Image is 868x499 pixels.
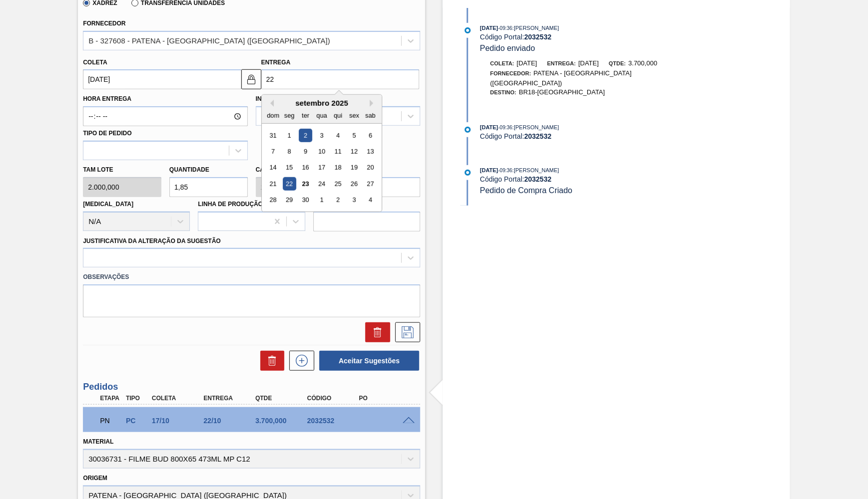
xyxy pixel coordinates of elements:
div: Choose segunda-feira, 15 de setembro de 2025 [282,161,296,175]
div: qua [315,109,328,122]
div: dom [266,109,280,122]
label: Incoterm [256,95,288,102]
label: Observações [83,270,420,284]
div: Choose sexta-feira, 26 de setembro de 2025 [347,177,361,191]
label: Material [83,438,113,445]
div: 3.700,000 [253,417,310,425]
div: ter [299,109,312,122]
strong: 2032532 [524,175,552,183]
div: Choose sexta-feira, 19 de setembro de 2025 [347,161,361,175]
div: Choose domingo, 31 de agosto de 2025 [266,129,280,142]
div: Choose quarta-feira, 10 de setembro de 2025 [315,145,328,158]
span: - 09:36 [498,25,512,31]
div: Qtde [253,395,310,402]
div: Choose sexta-feira, 5 de setembro de 2025 [347,129,361,142]
div: Choose segunda-feira, 29 de setembro de 2025 [282,194,296,207]
label: Linha de Produção [198,201,263,208]
strong: 2032532 [524,33,552,41]
div: Choose segunda-feira, 22 de setembro de 2025 [282,177,296,191]
label: Quantidade [169,166,209,173]
div: Choose quinta-feira, 25 de setembro de 2025 [331,177,345,191]
div: setembro 2025 [262,99,382,107]
div: Código Portal: [480,33,718,41]
div: Choose quinta-feira, 2 de outubro de 2025 [331,194,345,207]
input: dd/mm/yyyy [261,69,419,89]
button: Aceitar Sugestões [319,351,419,371]
div: Choose segunda-feira, 8 de setembro de 2025 [282,145,296,158]
div: Código [305,395,362,402]
div: Choose domingo, 28 de setembro de 2025 [266,194,280,207]
span: Coleta: [490,60,514,66]
div: Choose quinta-feira, 18 de setembro de 2025 [331,161,345,175]
img: locked [245,73,257,85]
label: Coleta [83,59,107,66]
span: Pedido enviado [480,44,535,52]
div: Salvar Sugestão [390,322,420,342]
label: Hora Entrega [83,92,247,106]
div: B - 327608 - PATENA - [GEOGRAPHIC_DATA] ([GEOGRAPHIC_DATA]) [88,36,330,45]
div: 2032532 [305,417,362,425]
div: Choose sábado, 6 de setembro de 2025 [363,129,377,142]
div: Choose sábado, 27 de setembro de 2025 [363,177,377,191]
span: Entrega: [547,60,576,66]
div: Choose segunda-feira, 1 de setembro de 2025 [282,129,296,142]
div: Choose terça-feira, 16 de setembro de 2025 [299,161,312,175]
span: [DATE] [578,59,599,67]
span: Destino: [490,89,517,95]
div: Choose sexta-feira, 3 de outubro de 2025 [347,194,361,207]
span: - 09:36 [498,168,512,173]
div: Choose quarta-feira, 1 de outubro de 2025 [315,194,328,207]
div: Excluir Sugestões [255,351,284,371]
div: Choose sábado, 20 de setembro de 2025 [363,161,377,175]
div: Nova sugestão [284,351,314,371]
div: Pedido em Negociação [97,410,124,432]
div: PO [356,395,414,402]
label: Justificativa da Alteração da Sugestão [83,238,221,245]
span: : [PERSON_NAME] [512,167,559,173]
div: Choose terça-feira, 30 de setembro de 2025 [299,194,312,207]
div: Aceitar Sugestões [314,350,420,372]
div: Choose domingo, 21 de setembro de 2025 [266,177,280,191]
span: [DATE] [517,59,537,67]
div: Choose sábado, 4 de outubro de 2025 [363,194,377,207]
div: Choose quarta-feira, 3 de setembro de 2025 [315,129,328,142]
span: : [PERSON_NAME] [512,124,559,130]
div: Excluir Sugestão [360,322,390,342]
label: Carros [256,166,282,173]
div: sex [347,109,361,122]
div: Choose sábado, 13 de setembro de 2025 [363,145,377,158]
button: locked [241,69,261,89]
span: BR18-[GEOGRAPHIC_DATA] [519,88,605,96]
div: Código Portal: [480,175,718,183]
span: - 09:36 [498,125,512,130]
div: Choose terça-feira, 9 de setembro de 2025 [299,145,312,158]
div: Entrega [201,395,258,402]
input: dd/mm/yyyy [83,69,241,89]
label: Fornecedor [83,20,125,27]
div: Choose sexta-feira, 12 de setembro de 2025 [347,145,361,158]
p: PN [100,417,121,425]
img: atual [465,27,471,33]
label: [MEDICAL_DATA] [83,201,133,208]
button: Previous Month [267,100,274,107]
div: Coleta [149,395,207,402]
span: Pedido de Compra Criado [480,186,573,195]
div: Choose domingo, 14 de setembro de 2025 [266,161,280,175]
div: Código Portal: [480,132,718,140]
button: Next Month [370,100,377,107]
span: [DATE] [480,167,498,173]
img: atual [465,127,471,133]
label: Origem [83,475,107,482]
div: Choose terça-feira, 23 de setembro de 2025 [299,177,312,191]
span: Qtde: [609,60,626,66]
label: Tipo de pedido [83,130,131,137]
span: [DATE] [480,124,498,130]
div: seg [282,109,296,122]
span: : [PERSON_NAME] [512,25,559,31]
span: [DATE] [480,25,498,31]
strong: 2032532 [524,132,552,140]
label: Entrega [261,59,291,66]
span: Fornecedor: [490,70,531,76]
div: Pedido de Compra [123,417,150,425]
div: month 2025-09 [265,127,378,208]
